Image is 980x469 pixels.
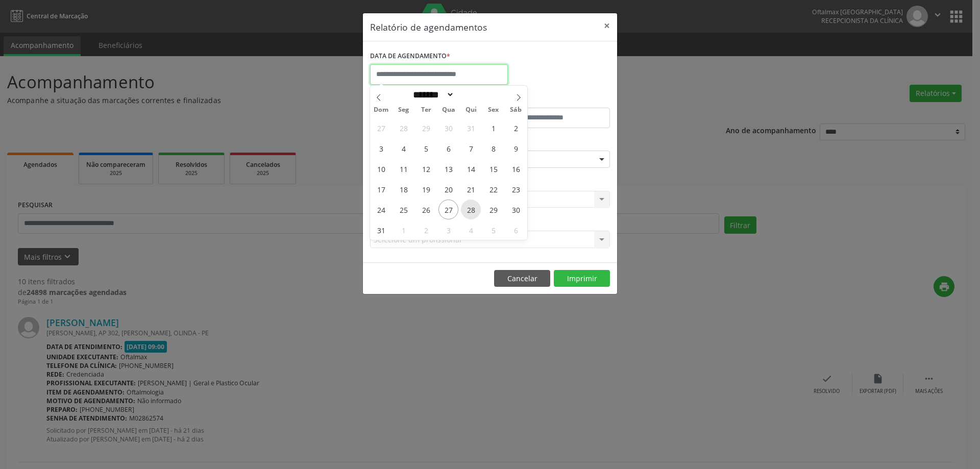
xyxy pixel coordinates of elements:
button: Close [597,13,617,38]
span: Julho 28, 2025 [394,118,413,138]
span: Agosto 2, 2025 [506,118,526,138]
span: Sex [482,107,505,113]
span: Agosto 13, 2025 [438,159,458,179]
span: Agosto 15, 2025 [483,159,503,179]
span: Agosto 16, 2025 [506,159,526,179]
span: Agosto 8, 2025 [483,138,503,158]
span: Agosto 17, 2025 [371,179,391,199]
span: Agosto 4, 2025 [394,138,413,158]
span: Setembro 1, 2025 [394,220,413,240]
span: Qua [437,107,460,113]
span: Agosto 10, 2025 [371,159,391,179]
span: Agosto 26, 2025 [416,200,436,219]
span: Agosto 11, 2025 [394,159,413,179]
span: Agosto 6, 2025 [438,138,458,158]
span: Agosto 28, 2025 [461,200,481,219]
input: Year [454,89,488,100]
span: Julho 31, 2025 [461,118,481,138]
span: Agosto 3, 2025 [371,138,391,158]
span: Setembro 6, 2025 [506,220,526,240]
label: DATA DE AGENDAMENTO [370,48,450,64]
span: Agosto 30, 2025 [506,200,526,219]
span: Qui [460,107,482,113]
span: Agosto 1, 2025 [483,118,503,138]
span: Julho 30, 2025 [438,118,458,138]
button: Cancelar [494,270,550,287]
span: Agosto 5, 2025 [416,138,436,158]
span: Agosto 21, 2025 [461,179,481,199]
span: Agosto 27, 2025 [438,200,458,219]
label: ATÉ [493,92,610,108]
span: Julho 27, 2025 [371,118,391,138]
span: Agosto 12, 2025 [416,159,436,179]
span: Agosto 9, 2025 [506,138,526,158]
span: Julho 29, 2025 [416,118,436,138]
span: Dom [370,107,393,113]
span: Setembro 3, 2025 [438,220,458,240]
span: Agosto 20, 2025 [438,179,458,199]
span: Setembro 4, 2025 [461,220,481,240]
span: Ter [415,107,437,113]
span: Agosto 7, 2025 [461,138,481,158]
span: Agosto 31, 2025 [371,220,391,240]
span: Agosto 18, 2025 [394,179,413,199]
span: Seg [393,107,415,113]
h5: Relatório de agendamentos [370,20,487,34]
span: Agosto 25, 2025 [394,200,413,219]
select: Month [409,89,454,100]
span: Agosto 23, 2025 [506,179,526,199]
span: Agosto 24, 2025 [371,200,391,219]
span: Agosto 22, 2025 [483,179,503,199]
span: Agosto 19, 2025 [416,179,436,199]
span: Agosto 29, 2025 [483,200,503,219]
span: Sáb [505,107,527,113]
span: Setembro 5, 2025 [483,220,503,240]
button: Imprimir [554,270,610,287]
span: Agosto 14, 2025 [461,159,481,179]
span: Setembro 2, 2025 [416,220,436,240]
